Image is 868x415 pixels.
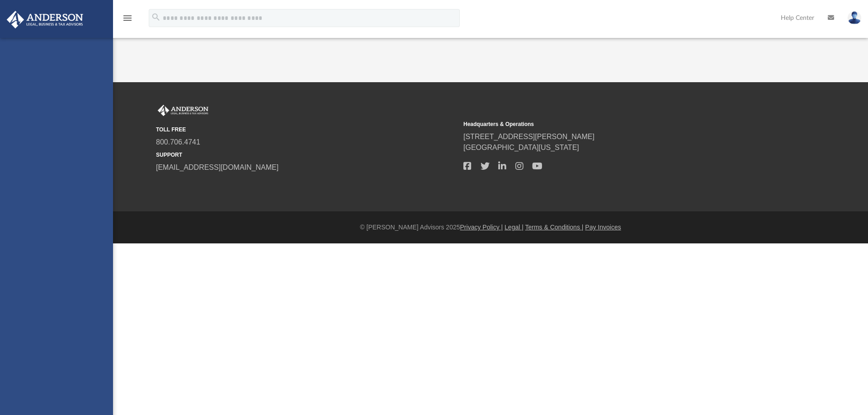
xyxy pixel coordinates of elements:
a: Terms & Conditions | [525,224,584,231]
small: SUPPORT [156,151,457,159]
a: menu [122,17,133,23]
small: Headquarters & Operations [463,120,764,128]
i: search [151,12,161,22]
a: Pay Invoices [585,224,621,231]
a: [GEOGRAPHIC_DATA][US_STATE] [463,144,579,151]
a: Legal | [505,224,524,231]
a: [STREET_ADDRESS][PERSON_NAME] [463,133,594,140]
img: User Pic [848,11,861,24]
a: 800.706.4741 [156,138,200,146]
div: © [PERSON_NAME] Advisors 2025 [113,223,868,232]
a: Privacy Policy | [460,224,503,231]
small: TOLL FREE [156,126,457,134]
a: [EMAIL_ADDRESS][DOMAIN_NAME] [156,163,278,171]
img: Anderson Advisors Platinum Portal [156,105,210,117]
i: menu [122,13,133,23]
img: Anderson Advisors Platinum Portal [4,11,86,28]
